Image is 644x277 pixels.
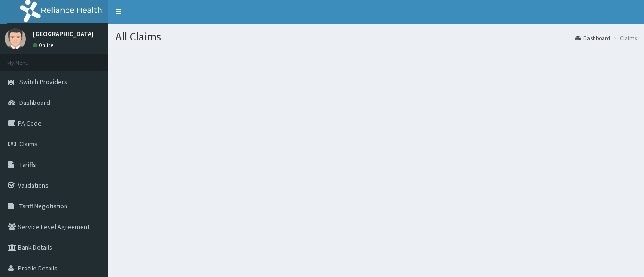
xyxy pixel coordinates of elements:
[33,42,56,48] a: Online
[611,34,637,42] li: Claims
[19,202,67,210] span: Tariff Negotiation
[19,160,36,169] span: Tariffs
[575,34,610,42] a: Dashboard
[116,31,637,43] h1: All Claims
[5,28,26,49] img: User Image
[19,98,50,107] span: Dashboard
[19,78,67,86] span: Switch Providers
[19,140,38,148] span: Claims
[33,31,94,37] p: [GEOGRAPHIC_DATA]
